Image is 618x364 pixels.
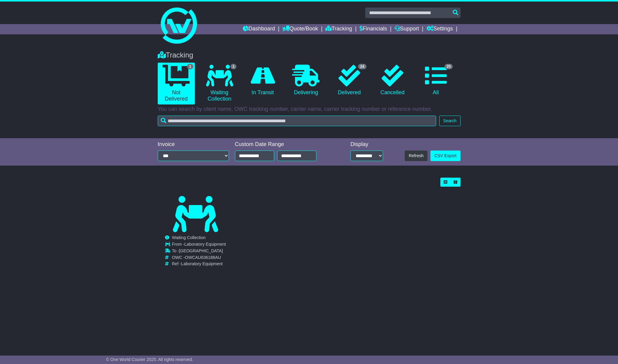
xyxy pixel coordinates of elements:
a: 1 Not Delivered [158,63,195,104]
span: Laboratory Equipment [184,242,226,247]
span: Laboratory Equipment [181,261,223,266]
a: CSV Export [430,151,460,161]
span: 1 [187,64,193,69]
div: Custom Date Range [235,141,332,148]
span: 25 [445,64,453,69]
a: Dashboard [243,24,275,34]
span: © One World Courier 2025. All rights reserved. [106,357,193,362]
a: Financials [360,24,387,34]
a: Delivering [287,63,325,98]
button: Refresh [405,151,427,161]
span: [GEOGRAPHIC_DATA] [179,248,223,253]
a: Support [395,24,419,34]
p: You can search by client name, OWC tracking number, carrier name, carrier tracking number or refe... [158,106,461,113]
span: OWCAU636188AU [185,255,221,260]
a: In Transit [244,63,281,98]
span: 24 [358,64,366,69]
td: Ref - [172,261,226,266]
span: Waiting Collection [172,235,206,240]
td: To - [172,248,226,255]
div: Invoice [158,141,229,148]
a: Cancelled [374,63,411,98]
div: Tracking [155,51,464,60]
div: Display [350,141,383,148]
td: From - [172,242,226,248]
a: Quote/Book [282,24,318,34]
a: Tracking [325,24,352,34]
span: 1 [230,64,237,69]
a: 1 Waiting Collection [201,63,238,104]
button: Search [439,116,460,126]
a: 24 Delivered [331,63,368,98]
a: 25 All [417,63,454,98]
td: OWC - [172,255,226,262]
a: Settings [426,24,453,34]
